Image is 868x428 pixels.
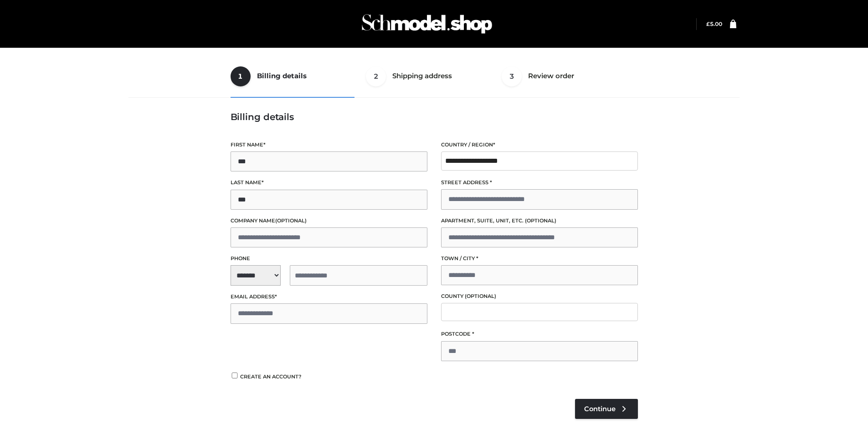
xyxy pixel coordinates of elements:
[359,6,495,42] img: Schmodel Admin 964
[275,217,307,224] span: (optional)
[525,217,556,224] span: (optional)
[575,399,638,419] a: Continue
[231,141,427,149] label: First name
[706,20,722,27] bdi: 5.00
[465,293,496,299] span: (optional)
[441,178,638,187] label: Street address
[441,141,638,149] label: Country / Region
[240,373,302,380] span: Create an account?
[441,217,638,225] label: Apartment, suite, unit, etc.
[441,254,638,263] label: Town / City
[231,111,638,122] h3: Billing details
[231,292,427,301] label: Email address
[706,20,722,27] a: £5.00
[441,292,638,301] label: County
[231,217,427,225] label: Company name
[584,405,616,413] span: Continue
[231,178,427,187] label: Last name
[231,373,239,378] input: Create an account?
[706,20,710,27] span: £
[441,330,638,338] label: Postcode
[231,254,427,263] label: Phone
